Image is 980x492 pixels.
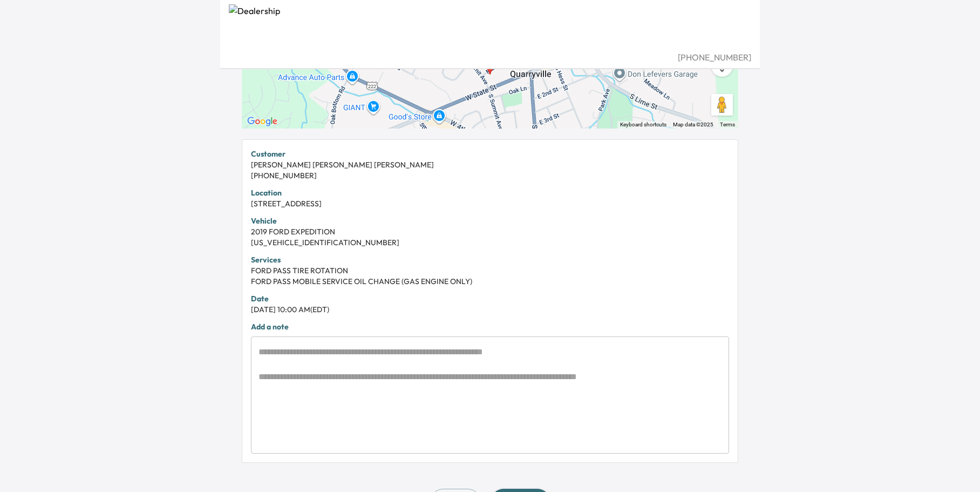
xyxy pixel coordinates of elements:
div: [DATE] 10:00 AM (EDT) [251,304,729,315]
div: 2019 FORD EXPEDITION [251,226,729,237]
span: Map data ©2025 [673,122,713,127]
a: Terms (opens in new tab) [720,122,735,127]
button: Drag Pegman onto the map to open Street View [711,94,733,116]
strong: Vehicle [251,216,277,226]
strong: Customer [251,149,285,159]
strong: Add a note [251,322,289,332]
div: FORD PASS MOBILE SERVICE OIL CHANGE (GAS ENGINE ONLY) [251,276,729,287]
div: FORD PASS TIRE ROTATION [251,265,729,276]
img: Dealership [229,4,751,51]
div: [PHONE_NUMBER] [229,51,751,64]
strong: Services [251,255,281,265]
img: Google [244,114,280,129]
button: Keyboard shortcuts [620,121,666,129]
div: [STREET_ADDRESS] [251,198,729,209]
strong: Date [251,294,269,304]
div: [PERSON_NAME] [PERSON_NAME] [PERSON_NAME] [251,159,729,170]
a: Open this area in Google Maps (opens a new window) [244,114,280,129]
div: [US_VEHICLE_IDENTIFICATION_NUMBER] [251,237,729,248]
strong: Location [251,188,282,198]
div: [PHONE_NUMBER] [251,170,729,181]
